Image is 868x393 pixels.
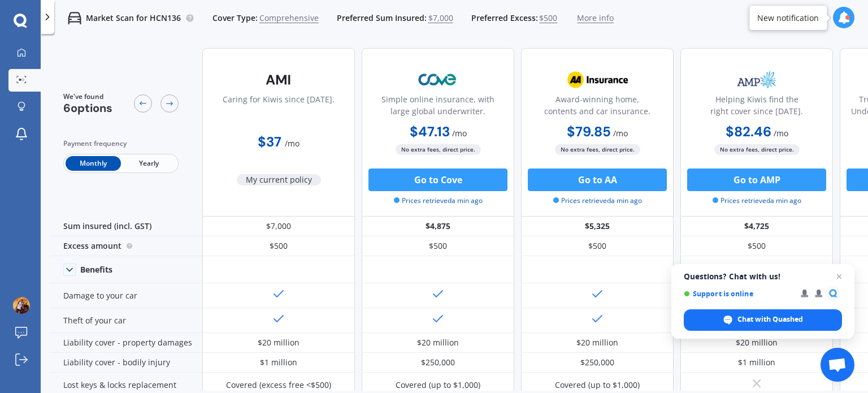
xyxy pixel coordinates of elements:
[202,217,355,236] div: $7,000
[50,236,202,256] div: Excess amount
[260,357,297,368] div: $1 million
[471,12,538,24] span: Preferred Excess:
[258,337,300,348] div: $20 million
[577,12,614,24] span: More info
[80,265,112,275] div: Benefits
[371,93,505,122] div: Simple online insurance, with large global underwriter.
[539,12,557,24] span: $500
[258,133,281,150] b: $37
[774,128,788,139] span: / mo
[680,236,833,256] div: $500
[86,12,181,24] p: Market Scan for HCN136
[521,217,674,236] div: $5,325
[553,196,642,206] span: Prices retrieved a min ago
[241,66,316,94] img: AMI-text-1.webp
[368,169,507,191] button: Go to Cove
[560,66,635,94] img: AA.webp
[50,353,202,373] div: Liability cover - bodily injury
[63,92,112,102] span: We've found
[50,283,202,308] div: Damage to your car
[50,333,202,353] div: Liability cover - property damages
[555,144,640,155] span: No extra fees, direct price.
[684,290,793,298] span: Support is online
[555,379,640,391] div: Covered (up to $1,000)
[226,379,331,391] div: Covered (excess free <$500)
[421,357,455,368] div: $250,000
[613,128,628,139] span: / mo
[567,123,611,140] b: $79.85
[410,123,450,140] b: $47.13
[63,138,179,149] div: Payment frequency
[66,156,121,171] span: Monthly
[821,348,854,382] a: Open chat
[121,156,176,171] span: Yearly
[531,93,664,122] div: Award-winning home, contents and car insurance.
[394,196,483,206] span: Prices retrieved a min ago
[576,337,618,348] div: $20 million
[50,308,202,333] div: Theft of your car
[521,236,674,256] div: $500
[737,314,803,325] span: Chat with Quashed
[757,12,819,23] div: New notification
[452,128,467,139] span: / mo
[223,93,335,122] div: Caring for Kiwis since [DATE].
[417,337,459,348] div: $20 million
[680,217,833,236] div: $4,725
[237,174,321,185] span: My current policy
[401,66,475,94] img: Cove.webp
[684,272,842,281] span: Questions? Chat with us!
[212,12,258,24] span: Cover Type:
[690,93,823,122] div: Helping Kiwis find the right cover since [DATE].
[428,12,453,24] span: $7,000
[684,309,842,331] span: Chat with Quashed
[202,236,355,256] div: $500
[362,217,514,236] div: $4,875
[714,144,800,155] span: No extra fees, direct price.
[50,217,202,236] div: Sum insured (incl. GST)
[396,379,480,391] div: Covered (up to $1,000)
[68,11,81,25] img: car.f15378c7a67c060ca3f3.svg
[396,144,481,155] span: No extra fees, direct price.
[580,357,614,368] div: $250,000
[63,101,112,115] span: 6 options
[738,357,775,368] div: $1 million
[528,169,667,191] button: Go to AA
[719,66,794,94] img: AMP.webp
[726,123,771,140] b: $82.46
[337,12,427,24] span: Preferred Sum Insured:
[713,196,801,206] span: Prices retrieved a min ago
[285,138,300,149] span: / mo
[362,236,514,256] div: $500
[736,337,778,348] div: $20 million
[687,169,826,191] button: Go to AMP
[13,297,30,314] img: ACg8ocJ3BY5Pqc958r6hSs2hx2j5igd2llhqfwYyc6u-U3t9hOcRx_Xe=s96-c
[259,12,319,24] span: Comprehensive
